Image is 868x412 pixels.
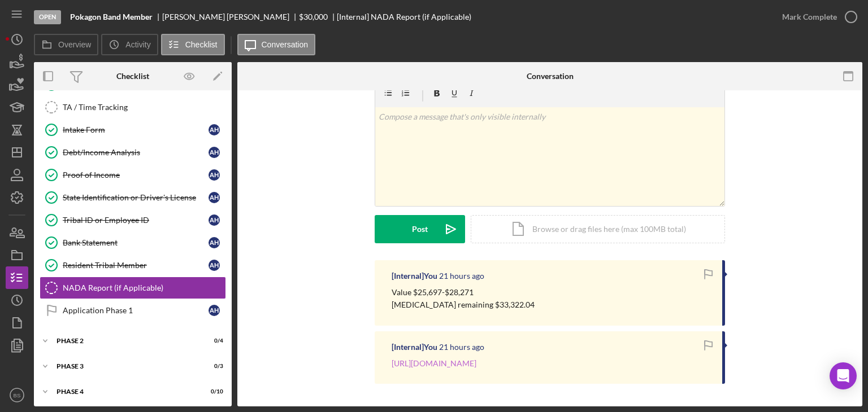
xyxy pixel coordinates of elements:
[57,338,195,344] div: Phase 2
[161,34,225,55] button: Checklist
[40,186,226,209] a: State Identification or Driver's LicenseAH
[392,343,437,352] div: [Internal] You
[63,216,209,225] div: Tribal ID or Employee ID
[299,12,328,21] span: $30,000
[57,388,195,395] div: Phase 4
[63,193,209,202] div: State Identification or Driver's License
[40,231,226,254] a: Bank StatementAH
[63,238,209,247] div: Bank Statement
[57,363,195,370] div: Phase 3
[40,119,226,141] a: Intake FormAH
[63,306,209,315] div: Application Phase 1
[40,96,226,119] a: TA / Time Tracking
[40,254,226,277] a: Resident Tribal MemberAH
[40,299,226,322] a: Application Phase 1AH
[392,286,535,299] p: Value $25,697-$28,271
[63,261,209,270] div: Resident Tribal Member
[40,277,226,299] a: NADA Report (if Applicable)
[162,12,299,21] div: [PERSON_NAME] [PERSON_NAME]
[125,40,150,49] label: Activity
[209,260,220,271] div: A H
[237,34,316,55] button: Conversation
[63,170,209,179] div: Proof of Income
[209,147,220,158] div: A H
[392,299,535,311] p: [MEDICAL_DATA] remaining $33,322.04
[209,169,220,181] div: A H
[527,72,574,81] div: Conversation
[782,6,837,28] div: Mark Complete
[116,72,149,81] div: Checklist
[203,363,223,370] div: 0 / 3
[209,305,220,316] div: A H
[63,148,209,157] div: Debt/Income Analysis
[262,40,309,49] label: Conversation
[6,384,28,406] button: BS
[185,40,218,49] label: Checklist
[70,12,153,21] b: Pokagon Band Member
[34,10,61,24] div: Open
[203,388,223,395] div: 0 / 10
[439,271,484,280] time: 2025-09-18 15:57
[375,215,465,243] button: Post
[14,392,21,398] text: BS
[40,164,226,186] a: Proof of IncomeAH
[337,12,471,21] div: [Internal] NADA Report (if Applicable)
[209,192,220,203] div: A H
[209,214,220,226] div: A H
[209,124,220,135] div: A H
[392,271,437,280] div: [Internal] You
[203,338,223,344] div: 0 / 4
[771,6,862,28] button: Mark Complete
[40,141,226,164] a: Debt/Income AnalysisAH
[63,283,225,292] div: NADA Report (if Applicable)
[209,237,220,248] div: A H
[63,103,225,112] div: TA / Time Tracking
[392,358,476,368] a: [URL][DOMAIN_NAME]
[34,34,98,55] button: Overview
[830,362,857,389] div: Open Intercom Messenger
[63,125,209,134] div: Intake Form
[412,215,428,243] div: Post
[58,40,91,49] label: Overview
[439,343,484,352] time: 2025-09-18 15:56
[101,34,158,55] button: Activity
[40,209,226,231] a: Tribal ID or Employee IDAH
